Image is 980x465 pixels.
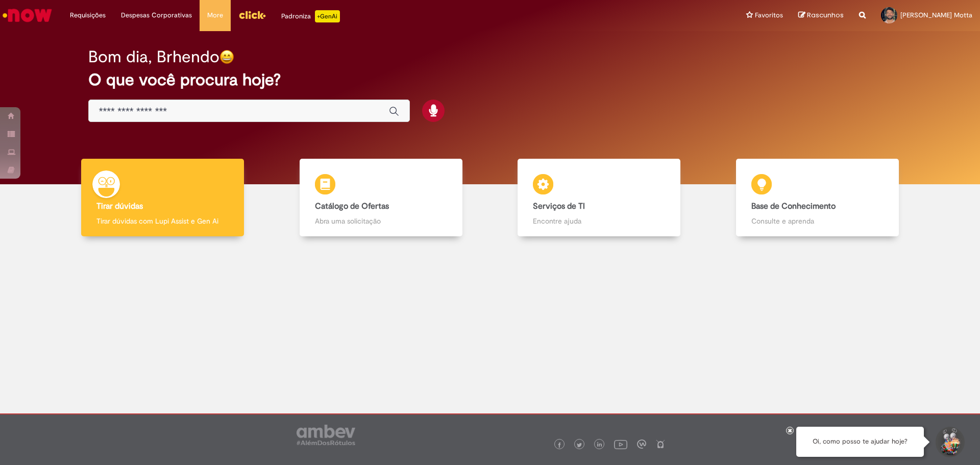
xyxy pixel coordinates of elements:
b: Tirar dúvidas [96,201,143,211]
b: Catálogo de Ofertas [315,201,389,211]
img: logo_footer_workplace.png [637,439,646,449]
p: Consulte e aprenda [751,216,884,226]
img: logo_footer_ambev_rotulo_gray.png [297,425,355,445]
span: Favoritos [755,10,783,20]
h2: Bom dia, Brhendo [88,48,219,66]
img: click_logo_yellow_360x200.png [238,7,266,22]
a: Serviços de TI Encontre ajuda [490,159,708,237]
span: Requisições [70,10,106,20]
img: logo_footer_naosei.png [656,439,665,449]
button: Iniciar Conversa de Suporte [934,427,965,457]
p: Tirar dúvidas com Lupi Assist e Gen Ai [96,216,229,226]
img: logo_footer_facebook.png [557,443,562,448]
a: Tirar dúvidas Tirar dúvidas com Lupi Assist e Gen Ai [54,159,272,237]
img: logo_footer_youtube.png [614,437,627,451]
h2: O que você procura hoje? [88,71,892,89]
b: Base de Conhecimento [751,201,836,211]
p: Encontre ajuda [533,216,665,226]
img: ServiceNow [1,5,54,26]
span: [PERSON_NAME] Motta [900,11,972,19]
p: +GenAi [315,10,340,22]
span: Despesas Corporativas [121,10,192,20]
a: Base de Conhecimento Consulte e aprenda [708,159,927,237]
span: Rascunhos [807,10,844,20]
img: happy-face.png [219,50,234,64]
a: Rascunhos [798,11,844,20]
b: Serviços de TI [533,201,585,211]
div: Oi, como posso te ajudar hoje? [796,427,924,457]
img: logo_footer_twitter.png [577,443,582,448]
img: logo_footer_linkedin.png [597,442,602,448]
a: Catálogo de Ofertas Abra uma solicitação [272,159,491,237]
div: Padroniza [281,10,340,22]
span: More [207,10,223,20]
p: Abra uma solicitação [315,216,447,226]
